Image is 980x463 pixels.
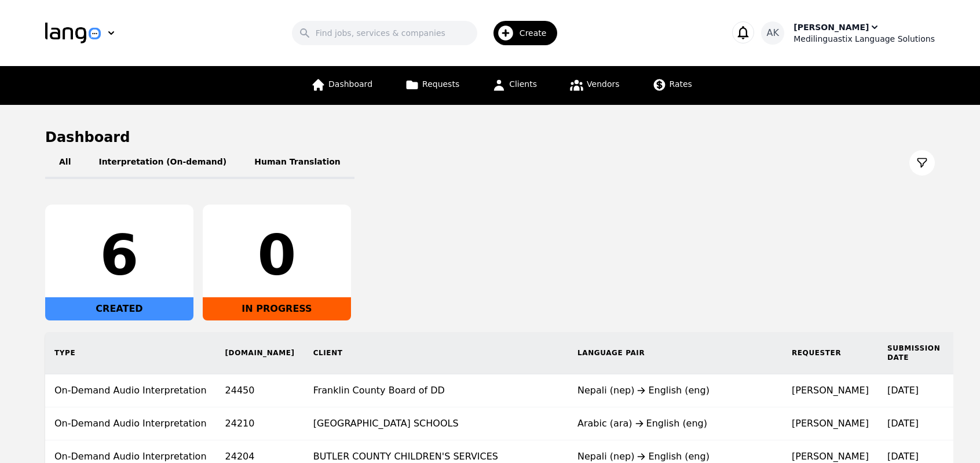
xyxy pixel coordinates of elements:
[767,26,779,40] span: AK
[292,21,477,45] input: Find jobs, services & companies
[45,147,85,179] button: All
[761,21,935,45] button: AK[PERSON_NAME]Medilinguastix Language Solutions
[45,407,216,440] td: On-Demand Audio Interpretation
[422,79,459,89] span: Requests
[782,332,878,374] th: Requester
[782,407,878,440] td: [PERSON_NAME]
[398,66,466,105] a: Requests
[878,332,949,374] th: Submission Date
[45,297,193,320] div: CREATED
[568,332,782,374] th: Language Pair
[212,228,342,283] div: 0
[670,79,692,89] span: Rates
[509,79,537,89] span: Clients
[85,147,240,179] button: Interpretation (On-demand)
[645,66,699,105] a: Rates
[577,417,773,431] div: Arabic (ara) English (eng)
[216,374,304,407] td: 24450
[240,147,354,179] button: Human Translation
[45,332,216,374] th: Type
[216,407,304,440] td: 24210
[203,297,351,320] div: IN PROGRESS
[216,332,304,374] th: [DOMAIN_NAME]
[782,374,878,407] td: [PERSON_NAME]
[520,27,555,39] span: Create
[909,150,935,176] button: Filter
[887,451,919,462] time: [DATE]
[793,21,869,33] div: [PERSON_NAME]
[304,332,568,374] th: Client
[45,374,216,407] td: On-Demand Audio Interpretation
[45,23,101,43] img: Logo
[587,79,619,89] span: Vendors
[54,228,184,283] div: 6
[45,128,935,147] h1: Dashboard
[793,33,935,45] div: Medilinguastix Language Solutions
[328,79,372,89] span: Dashboard
[304,407,568,440] td: [GEOGRAPHIC_DATA] SCHOOLS
[577,384,773,398] div: Nepali (nep) English (eng)
[562,66,626,105] a: Vendors
[304,66,379,105] a: Dashboard
[485,66,544,105] a: Clients
[304,374,568,407] td: Franklin County Board of DD
[477,16,565,50] button: Create
[887,418,919,429] time: [DATE]
[887,385,919,396] time: [DATE]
